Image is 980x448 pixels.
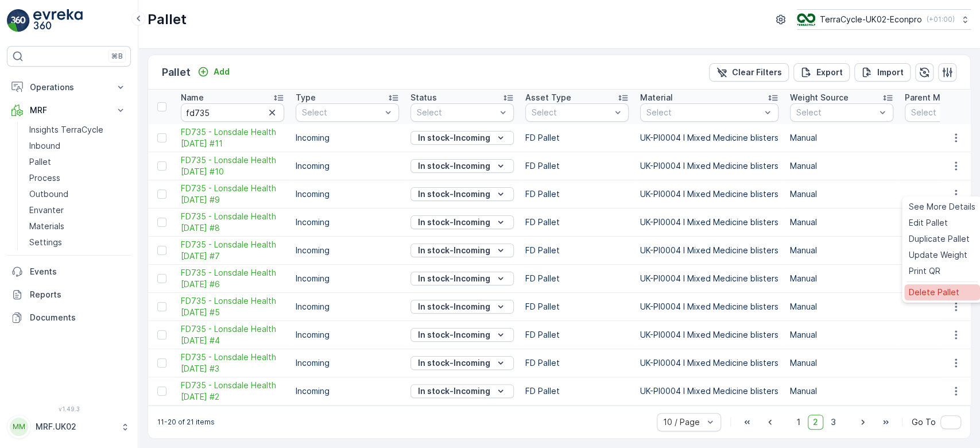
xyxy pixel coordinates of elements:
span: 1 [792,415,805,430]
td: Incoming [290,293,405,321]
span: Print QR [909,265,940,277]
span: Name : [10,188,38,198]
span: 30 [67,207,78,217]
p: Import [877,67,904,78]
a: Duplicate Pallet [904,231,980,247]
p: Asset Type [525,92,571,103]
a: FD735 - Lonsdale Health 27.08.2025 #10 [181,155,284,177]
img: logo_light-DOdMpM7g.png [33,9,83,32]
td: Incoming [290,377,405,405]
button: In stock-Incoming [410,272,514,285]
span: FD735 - Lonsdale Health [DATE] #6 [181,267,284,290]
p: Documents [30,312,126,323]
span: FD735 - Lonsdale Health [DATE] #11 [181,126,284,149]
a: FD735 - Lonsdale Health 27.08.2025 #9 [181,183,284,206]
p: Export [816,67,843,78]
a: FD735 - Lonsdale Health 27.08.2025 #4 [181,323,284,346]
span: - [60,226,64,236]
button: Export [793,63,850,82]
p: MRF [30,105,108,116]
p: Pallet [148,10,187,29]
div: Toggle Row Selected [157,330,166,339]
td: FD Pallet [520,377,634,405]
td: Manual [784,237,899,265]
td: Manual [784,180,899,208]
p: In stock-Incoming [418,132,490,144]
p: Materials [29,221,64,232]
span: Total Weight : [10,207,67,217]
button: In stock-Incoming [410,159,514,173]
a: FD735 - Lonsdale Health 27.08.2025 #3 [181,352,284,374]
a: Documents [7,306,131,329]
p: Pallet [162,64,191,80]
p: Select [532,107,611,118]
td: Incoming [290,265,405,293]
button: Import [854,63,911,82]
div: Toggle Row Selected [157,161,166,171]
button: In stock-Incoming [410,215,514,229]
span: FD735 - Lonsdale Health [DATE] #4 [181,323,284,346]
p: Reports [30,289,126,300]
p: In stock-Incoming [418,188,490,200]
td: UK-PI0004 I Mixed Medicine blisters [634,377,784,405]
div: Toggle Row Selected [157,246,166,255]
td: FD Pallet [520,152,634,180]
td: Incoming [290,180,405,208]
a: Envanter [25,202,131,218]
p: Insights TerraCycle [29,124,103,136]
p: Envanter [29,204,64,216]
a: Materials [25,218,131,234]
p: In stock-Incoming [418,245,490,256]
td: UK-PI0004 I Mixed Medicine blisters [634,124,784,152]
p: Parcel_UK02 #1607 [444,10,533,24]
button: In stock-Incoming [410,244,514,257]
p: Material [640,92,673,103]
span: Asset Type : [10,264,61,274]
span: v 1.49.3 [7,405,131,412]
p: Select [417,107,496,118]
p: Select [302,107,381,118]
div: Toggle Row Selected [157,133,166,142]
button: MRF [7,99,131,122]
div: Toggle Row Selected [157,358,166,368]
p: Add [214,66,230,78]
td: UK-PI0004 I Mixed Medicine blisters [634,237,784,265]
td: Manual [784,293,899,321]
p: In stock-Incoming [418,301,490,312]
a: FD735 - Lonsdale Health 27.08.2025 #2 [181,380,284,403]
td: Incoming [290,124,405,152]
a: Outbound [25,186,131,202]
td: UK-PI0004 I Mixed Medicine blisters [634,152,784,180]
span: UK-PI0024 I Rigid plastic [49,283,148,293]
span: FD735 - Lonsdale Health [DATE] #10 [181,155,284,177]
p: ( +01:00 ) [927,15,955,24]
p: In stock-Incoming [418,329,490,341]
span: Pallet [61,264,84,274]
a: See More Details [904,199,980,215]
td: Incoming [290,321,405,349]
p: MRF.UK02 [36,421,115,432]
span: Update Weight [909,249,967,261]
p: In stock-Incoming [418,160,490,172]
button: In stock-Incoming [410,187,514,201]
td: Manual [784,152,899,180]
td: UK-PI0004 I Mixed Medicine blisters [634,180,784,208]
button: In stock-Incoming [410,356,514,370]
span: FD735 - Lonsdale Health [DATE] #7 [181,239,284,262]
td: FD Pallet [520,208,634,237]
div: Toggle Row Selected [157,387,166,396]
p: Type [296,92,316,103]
span: Go To [912,416,936,428]
p: Parent Materials [905,92,970,103]
span: Parcel_UK02 #1607 [38,188,113,198]
p: Events [30,266,126,277]
td: Incoming [290,349,405,377]
span: FD735 - Lonsdale Health [DATE] #9 [181,183,284,206]
span: FD735 - Lonsdale Health [DATE] #2 [181,380,284,403]
span: See More Details [909,201,975,213]
a: FD735 - Lonsdale Health 27.08.2025 #8 [181,211,284,234]
td: FD Pallet [520,124,634,152]
div: Toggle Row Selected [157,218,166,227]
p: Process [29,172,60,184]
td: UK-PI0004 I Mixed Medicine blisters [634,265,784,293]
